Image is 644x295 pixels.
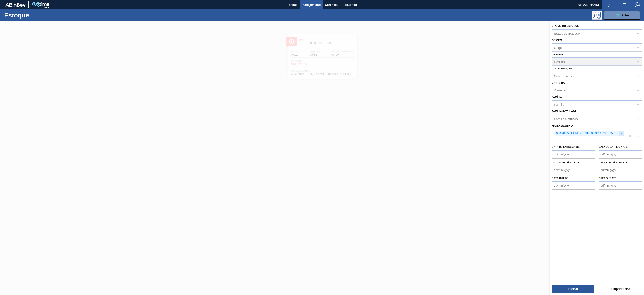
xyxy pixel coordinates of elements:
[604,11,640,20] button: Filtro
[552,96,562,99] label: Família
[599,177,617,180] label: Data out até
[599,161,627,164] label: Data suficiência até
[599,181,642,190] input: dd/mm/yyyy
[621,2,626,7] img: userActions
[602,2,615,8] button: Notificações
[599,166,642,174] input: dd/mm/yyyy
[555,131,619,136] div: 30034065 - FILME CONTR 390X60 PC LT350 NIV24
[287,2,297,7] span: Tarefas
[599,150,642,159] input: dd/mm/yyyy
[552,25,579,27] label: Status do Estoque
[343,2,357,7] span: Relatórios
[552,81,565,84] label: Carteira
[552,110,576,113] label: Família Rotulada
[5,3,26,7] img: TNhmsLtSVTkK8tSr43FrP2fwEKptu5GPRR3wAAAABJRU5ErkJggg==
[635,2,640,7] img: Logout
[552,124,573,127] label: Material ativo
[552,53,563,56] label: Destino
[325,2,338,7] span: Gerencial
[552,150,595,159] input: dd/mm/yyyy
[554,31,580,35] div: Status do Estoque
[554,74,573,78] div: Coordenação
[552,146,580,149] label: Data de Entrega de
[622,14,629,17] span: Filtro
[4,13,71,18] h1: Estoque
[552,67,572,70] label: Coordenação
[552,161,579,164] label: Data suficiência de
[554,117,578,120] div: Família Rotulada
[552,181,595,190] input: dd/mm/yyyy
[552,166,595,174] input: dd/mm/yyyy
[554,103,564,106] div: Família
[592,11,602,20] div: Pogramando: nenhum usuário selecionado
[599,146,628,149] label: Data de Entrega até
[554,88,565,92] div: Carteira
[552,39,562,42] label: Origem
[552,177,569,180] label: Data out de
[554,46,564,49] div: Origem
[302,2,321,7] span: Planejamento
